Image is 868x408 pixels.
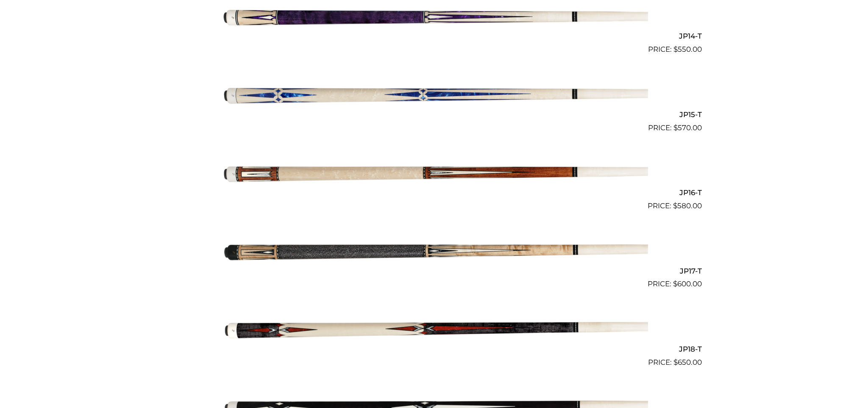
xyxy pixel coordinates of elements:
img: JP15-T [220,59,648,130]
bdi: 570.00 [673,123,702,132]
h2: JP15-T [166,106,702,122]
a: JP17-T $600.00 [166,215,702,290]
span: $ [673,123,678,132]
bdi: 550.00 [673,45,702,53]
span: $ [673,45,678,53]
a: JP15-T $570.00 [166,59,702,133]
a: JP18-T $650.00 [166,293,702,368]
span: $ [673,358,678,366]
bdi: 650.00 [673,358,702,366]
a: JP16-T $580.00 [166,137,702,212]
bdi: 580.00 [673,201,702,210]
span: $ [673,279,677,288]
h2: JP18-T [166,341,702,357]
h2: JP16-T [166,185,702,201]
h2: JP14-T [166,28,702,44]
h2: JP17-T [166,263,702,279]
bdi: 600.00 [673,279,702,288]
img: JP17-T [220,215,648,286]
img: JP18-T [220,293,648,364]
img: JP16-T [220,137,648,208]
span: $ [673,201,677,210]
